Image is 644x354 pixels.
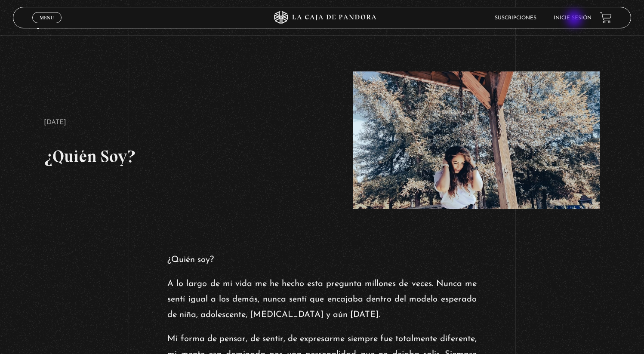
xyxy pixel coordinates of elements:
a: Suscripciones [495,15,536,21]
a: Inicie sesión [554,15,592,21]
span: Cerrar [37,22,57,28]
p: A lo largo de mi vida me he hecho esta pregunta millones de veces. Nunca me sentí igual a los dem... [167,276,477,323]
p: [DATE] [44,112,66,129]
h2: ¿Quién Soy? [44,144,291,168]
span: Menu [40,15,54,20]
p: ¿Quién soy? [167,252,477,268]
a: View your shopping cart [600,12,612,24]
